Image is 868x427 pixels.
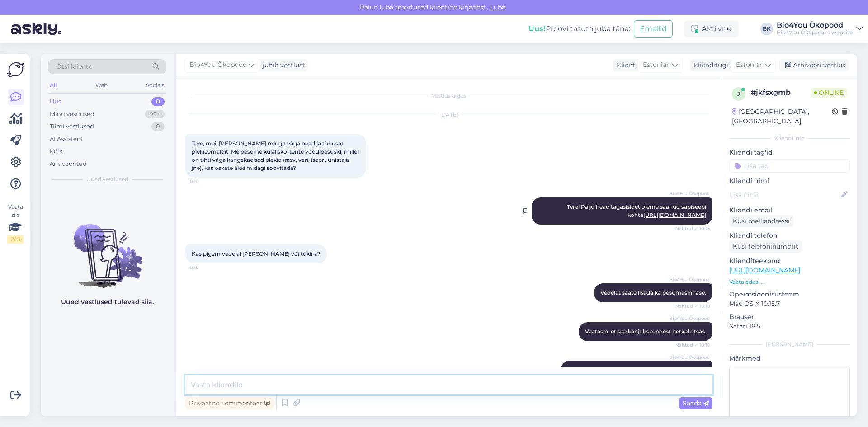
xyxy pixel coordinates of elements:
[94,80,109,91] div: Web
[669,190,710,197] span: Bio4You Ökopood
[729,278,850,286] p: Vaata edasi ...
[730,190,840,200] input: Lisa nimi
[50,122,94,131] div: Tiimi vestlused
[683,399,709,407] span: Saada
[729,312,850,322] p: Brauser
[729,256,850,266] p: Klienditeekond
[185,397,274,409] div: Privaatne kommentaar
[669,315,710,322] span: Bio4You Ökopood
[729,159,850,173] input: Lisa tag
[690,61,728,70] div: Klienditugi
[188,178,222,185] span: 10:10
[56,62,92,71] span: Otsi kliente
[613,61,635,70] div: Klient
[675,303,710,310] span: Nähtud ✓ 10:18
[151,122,165,131] div: 0
[259,61,305,70] div: juhib vestlust
[811,88,847,98] span: Online
[192,250,321,257] span: Kas pigem vedelal [PERSON_NAME] või tükina?
[151,97,165,106] div: 0
[729,340,850,348] div: [PERSON_NAME]
[600,289,706,296] span: Vedelat saate lisada ka pesumasinnase.
[185,111,712,119] div: [DATE]
[61,297,154,307] p: Uued vestlused tulevad siia.
[669,354,710,361] span: Bio4You Ökopood
[729,322,850,331] p: Safari 18.5
[50,147,63,156] div: Kõik
[86,175,128,183] span: Uued vestlused
[7,61,24,78] img: Askly Logo
[777,22,853,29] div: Bio4You Ökopood
[729,215,793,227] div: Küsi meiliaadressi
[7,203,24,244] div: Vaata siia
[732,107,832,126] div: [GEOGRAPHIC_DATA], [GEOGRAPHIC_DATA]
[145,110,165,119] div: 99+
[50,97,61,106] div: Uus
[643,60,670,70] span: Estonian
[729,299,850,309] p: Mac OS X 10.15.7
[192,140,360,171] span: Tere, meil [PERSON_NAME] mingit väga head ja tõhusat plekieemaldit. Me peseme külaliskorterite vo...
[144,80,166,91] div: Socials
[669,276,710,283] span: Bio4You Ökopood
[729,134,850,142] div: Kliendi info
[777,29,853,36] div: Bio4You Ökopood's website
[185,92,712,100] div: Vestlus algas
[188,264,222,271] span: 10:16
[50,160,87,169] div: Arhiveeritud
[189,60,247,70] span: Bio4You Ökopood
[567,203,708,218] span: Tere! Palju head tagasisidet oleme saanud sapiseebi kohta
[41,208,174,289] img: No chats
[729,240,802,253] div: Küsi telefoninumbrit
[634,20,673,38] button: Emailid
[528,23,630,34] div: Proovi tasuta juba täna:
[50,135,83,144] div: AI Assistent
[777,22,863,36] a: Bio4You ÖkopoodBio4You Ökopood's website
[737,90,740,97] span: j
[779,59,849,71] div: Arhiveeri vestlus
[736,60,764,70] span: Estonian
[729,266,800,274] a: [URL][DOMAIN_NAME]
[760,23,773,35] div: BK
[7,235,24,244] div: 2 / 3
[675,225,710,232] span: Nähtud ✓ 10:16
[643,211,706,218] a: [URL][DOMAIN_NAME]
[675,342,710,348] span: Nähtud ✓ 10:19
[729,148,850,157] p: Kliendi tag'id
[684,21,739,37] div: Aktiivne
[729,354,850,363] p: Märkmed
[528,24,546,33] b: Uus!
[729,231,850,240] p: Kliendi telefon
[487,3,508,11] span: Luba
[751,87,811,98] div: # jkfsxgmb
[50,110,94,119] div: Minu vestlused
[48,80,58,91] div: All
[643,367,706,374] a: [URL][DOMAIN_NAME]
[567,367,706,374] span: Veel on näiteks selline toode
[585,328,706,335] span: Vaatasin, et see kahjuks e-poest hetkel otsas.
[729,290,850,299] p: Operatsioonisüsteem
[729,176,850,186] p: Kliendi nimi
[729,206,850,215] p: Kliendi email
